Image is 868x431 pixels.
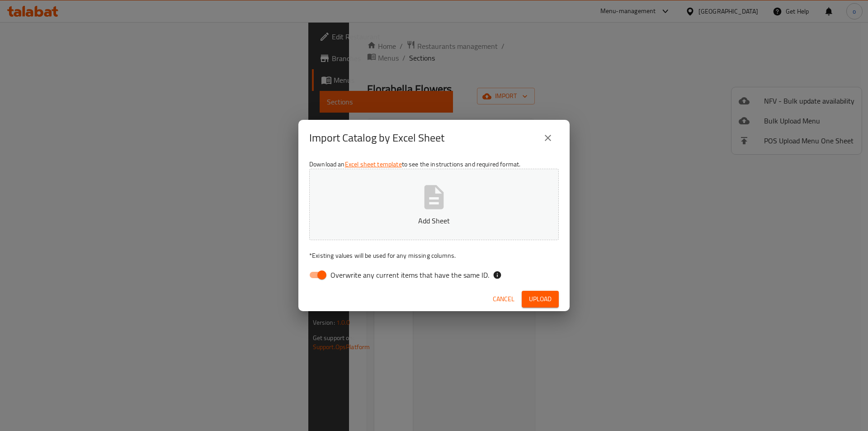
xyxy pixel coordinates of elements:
button: close [537,127,559,149]
p: Existing values will be used for any missing columns. [309,251,559,260]
button: Upload [522,291,559,308]
h2: Import Catalog by Excel Sheet [309,131,444,145]
span: Upload [529,294,552,305]
a: Excel sheet template [345,158,402,170]
span: Cancel [493,294,514,305]
button: Add Sheet [309,169,559,240]
span: Overwrite any current items that have the same ID. [330,270,489,280]
button: Cancel [489,291,518,308]
p: Add Sheet [323,215,545,226]
svg: If the overwrite option isn't selected, then the items that match an existing ID will be ignored ... [493,270,502,279]
div: Download an to see the instructions and required format. [298,156,570,287]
